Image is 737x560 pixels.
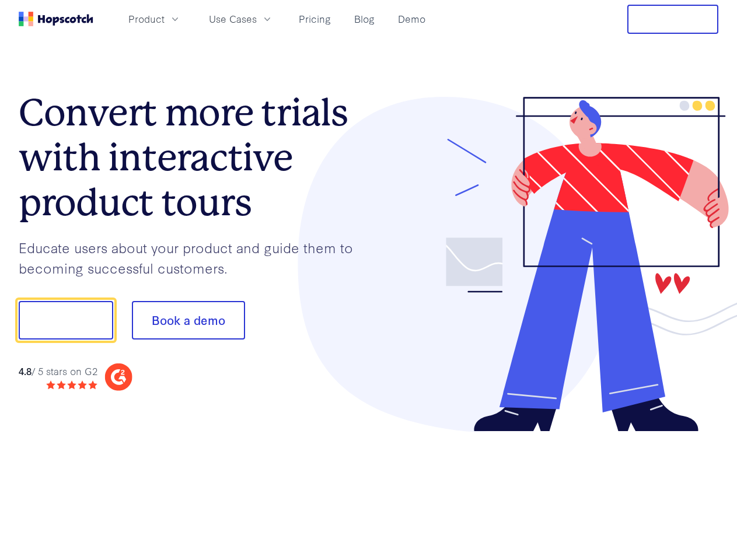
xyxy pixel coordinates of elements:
a: Home [19,12,93,26]
a: Demo [393,9,430,29]
span: Use Cases [209,12,257,26]
p: Educate users about your product and guide them to becoming successful customers. [19,237,369,278]
button: Free Trial [627,5,718,34]
a: Blog [350,9,379,29]
a: Pricing [294,9,336,29]
strong: 4.8 [19,364,32,377]
button: Book a demo [132,301,245,339]
span: Product [128,12,165,26]
button: Show me! [19,301,113,339]
button: Product [121,9,188,29]
h1: Convert more trials with interactive product tours [19,90,369,225]
button: Use Cases [202,9,280,29]
div: / 5 stars on G2 [19,364,97,379]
